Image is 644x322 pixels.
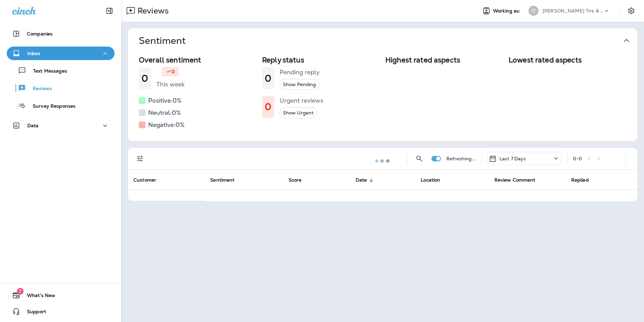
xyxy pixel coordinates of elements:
[7,81,115,95] button: Reviews
[7,305,115,318] button: Support
[27,51,40,56] p: Inbox
[7,99,115,113] button: Survey Responses
[7,289,115,302] button: 7What's New
[7,47,115,60] button: Inbox
[20,293,55,301] span: What's New
[27,31,53,36] p: Companies
[20,309,46,317] span: Support
[27,123,39,128] p: Data
[26,103,75,110] p: Survey Responses
[100,4,119,18] button: Collapse Sidebar
[26,86,52,92] p: Reviews
[7,27,115,41] button: Companies
[7,119,115,132] button: Data
[7,63,115,78] button: Text Messages
[26,68,67,75] p: Text Messages
[17,288,24,295] span: 7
